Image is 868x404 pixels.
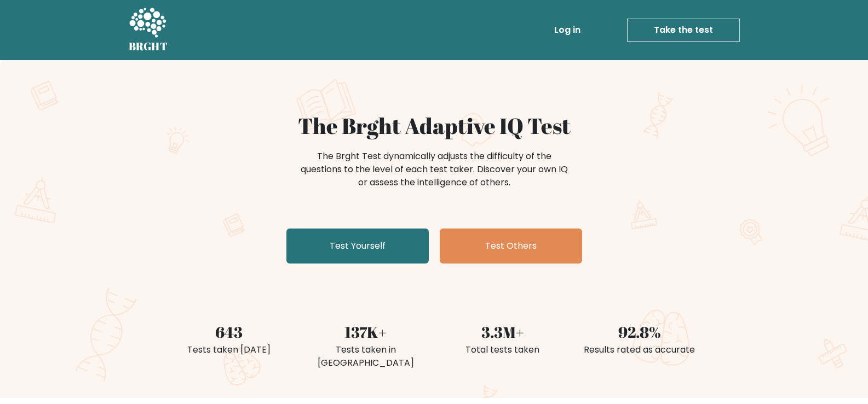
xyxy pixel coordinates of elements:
[578,343,702,356] div: Results rated as accurate
[550,19,585,41] a: Log in
[578,320,702,343] div: 92.8%
[627,19,740,42] a: Take the test
[440,229,582,264] a: Test Others
[129,40,168,53] h5: BRGHT
[167,343,291,356] div: Tests taken [DATE]
[304,343,428,370] div: Tests taken in [GEOGRAPHIC_DATA]
[297,150,571,189] div: The Brght Test dynamically adjusts the difficulty of the questions to the level of each test take...
[441,320,565,343] div: 3.3M+
[167,320,291,343] div: 643
[167,113,702,139] h1: The Brght Adaptive IQ Test
[441,343,565,356] div: Total tests taken
[129,4,168,56] a: BRGHT
[304,320,428,343] div: 137K+
[286,229,429,264] a: Test Yourself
